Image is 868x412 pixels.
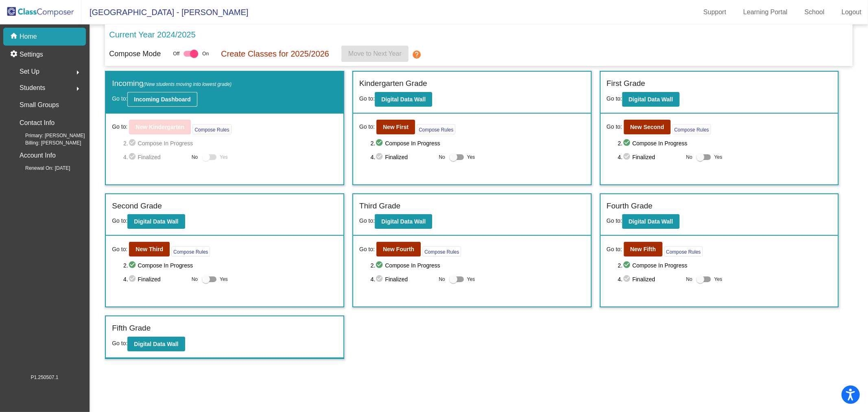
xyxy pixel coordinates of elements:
[341,46,409,62] button: Move to Next Year
[383,246,414,252] b: New Fourth
[134,341,178,347] b: Digital Data Wall
[629,96,673,103] b: Digital Data Wall
[220,152,228,162] span: Yes
[202,50,209,57] span: On
[134,218,178,225] b: Digital Data Wall
[192,153,198,161] span: No
[220,274,228,284] span: Yes
[422,246,461,256] button: Compose Rules
[359,95,375,102] span: Go to:
[607,200,653,212] label: Fourth Grade
[12,164,70,172] span: Renewal On: [DATE]
[73,68,83,77] mat-icon: arrow_right
[12,139,81,147] span: Billing: [PERSON_NAME]
[383,124,409,130] b: New First
[381,96,426,103] b: Digital Data Wall
[624,242,662,256] button: New Fifth
[128,138,138,148] mat-icon: check_circle
[622,214,680,229] button: Digital Data Wall
[623,152,632,162] mat-icon: check_circle
[109,48,161,59] p: Compose Mode
[359,123,375,131] span: Go to:
[467,274,475,284] span: Yes
[128,261,138,270] mat-icon: check_circle
[375,138,385,148] mat-icon: check_circle
[359,78,427,90] label: Kindergarten Grade
[112,95,127,102] span: Go to:
[672,124,711,134] button: Compose Rules
[20,32,37,42] p: Home
[123,261,337,270] span: 2. Compose In Progress
[375,92,432,107] button: Digital Data Wall
[376,120,415,134] button: New First
[607,245,622,254] span: Go to:
[607,123,622,131] span: Go to:
[375,214,432,229] button: Digital Data Wall
[375,274,385,284] mat-icon: check_circle
[136,124,184,130] b: New Kindergarten
[412,50,422,59] mat-icon: help
[664,246,703,256] button: Compose Rules
[371,261,585,270] span: 2. Compose In Progress
[192,276,198,283] span: No
[835,6,868,19] a: Logout
[143,81,232,87] span: (New students moving into lowest grade)
[618,261,832,270] span: 2. Compose In Progress
[127,214,185,229] button: Digital Data Wall
[607,78,645,90] label: First Grade
[20,66,39,77] span: Set Up
[359,245,375,254] span: Go to:
[618,138,832,148] span: 2. Compose In Progress
[123,138,337,148] span: 2. Compose In Progress
[112,245,127,254] span: Go to:
[20,117,55,129] p: Contact Info
[112,123,127,131] span: Go to:
[371,138,585,148] span: 2. Compose In Progress
[136,246,163,252] b: New Third
[109,28,195,41] p: Current Year 2024/2025
[20,82,45,94] span: Students
[20,99,59,111] p: Small Groups
[128,274,138,284] mat-icon: check_circle
[112,340,127,346] span: Go to:
[123,152,188,162] span: 4. Finalized
[618,152,682,162] span: 4. Finalized
[439,276,445,283] span: No
[417,124,455,134] button: Compose Rules
[123,274,188,284] span: 4. Finalized
[128,152,138,162] mat-icon: check_circle
[20,50,43,59] p: Settings
[81,6,248,19] span: [GEOGRAPHIC_DATA] - [PERSON_NAME]
[714,274,722,284] span: Yes
[629,218,673,225] b: Digital Data Wall
[624,120,671,134] button: New Second
[127,92,197,107] button: Incoming Dashboard
[112,217,127,224] span: Go to:
[737,6,794,19] a: Learning Portal
[686,153,692,161] span: No
[112,322,151,334] label: Fifth Grade
[607,95,622,102] span: Go to:
[375,261,385,270] mat-icon: check_circle
[697,6,733,19] a: Support
[12,132,85,139] span: Primary: [PERSON_NAME]
[623,261,632,270] mat-icon: check_circle
[381,218,426,225] b: Digital Data Wall
[129,120,191,134] button: New Kindergarten
[630,124,664,130] b: New Second
[348,50,402,57] span: Move to Next Year
[129,242,170,256] button: New Third
[171,246,210,256] button: Compose Rules
[173,50,179,57] span: Off
[134,96,190,103] b: Incoming Dashboard
[467,152,475,162] span: Yes
[112,200,162,212] label: Second Grade
[686,276,692,283] span: No
[371,152,435,162] span: 4. Finalized
[112,78,232,90] label: Incoming
[623,138,632,148] mat-icon: check_circle
[127,337,185,351] button: Digital Data Wall
[20,150,56,161] p: Account Info
[10,32,20,42] mat-icon: home
[623,274,632,284] mat-icon: check_circle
